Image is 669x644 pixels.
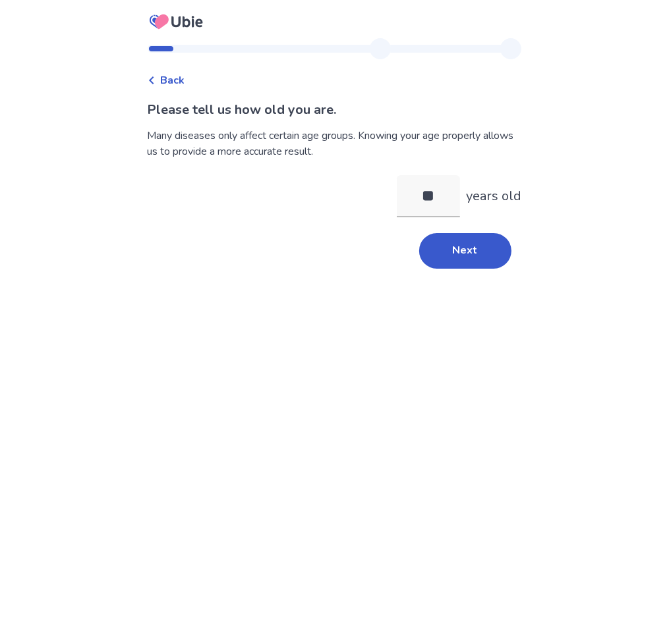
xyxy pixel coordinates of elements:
span: Back [161,72,185,88]
input: years old [397,175,460,217]
button: Next [419,233,511,269]
p: Please tell us how old you are. [148,100,522,120]
div: Many diseases only affect certain age groups. Knowing your age properly allows us to provide a mo... [148,128,522,159]
p: years old [467,186,522,206]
